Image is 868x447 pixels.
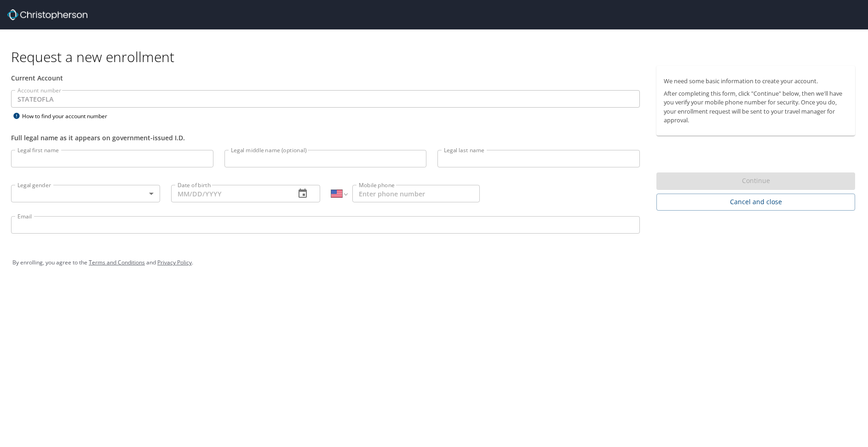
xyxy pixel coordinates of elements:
p: We need some basic information to create your account. [664,77,848,86]
div: How to find your account number [11,110,126,122]
a: Terms and Conditions [89,258,145,266]
img: cbt logo [7,9,87,20]
button: Cancel and close [656,194,855,211]
p: After completing this form, click "Continue" below, then we'll have you verify your mobile phone ... [664,89,848,125]
div: By enrolling, you agree to the and . [12,251,856,274]
input: Enter phone number [352,185,480,202]
div: Full legal name as it appears on government-issued I.D. [11,133,640,143]
input: MM/DD/YYYY [171,185,288,202]
div: Current Account [11,73,640,83]
h1: Request a new enrollment [11,48,862,66]
span: Cancel and close [664,196,848,208]
div: ​ [11,185,160,202]
a: Privacy Policy [157,258,192,266]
